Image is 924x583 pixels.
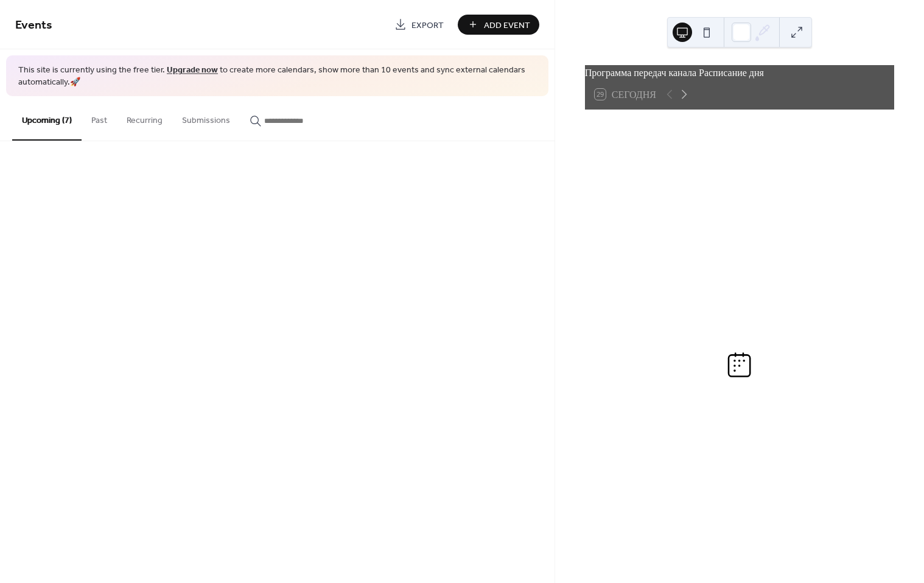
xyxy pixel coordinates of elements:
[484,19,530,32] span: Add Event
[167,62,218,79] a: Upgrade now
[18,65,536,88] span: This site is currently using the free tier. to create more calendars, show more than 10 events an...
[411,19,444,32] span: Export
[12,96,82,141] button: Upcoming (7)
[15,13,52,37] span: Events
[172,96,240,139] button: Submissions
[385,15,453,35] a: Export
[82,96,117,139] button: Past
[458,15,539,35] button: Add Event
[585,65,894,80] div: Программа передач канала Расписание дня
[117,96,172,139] button: Recurring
